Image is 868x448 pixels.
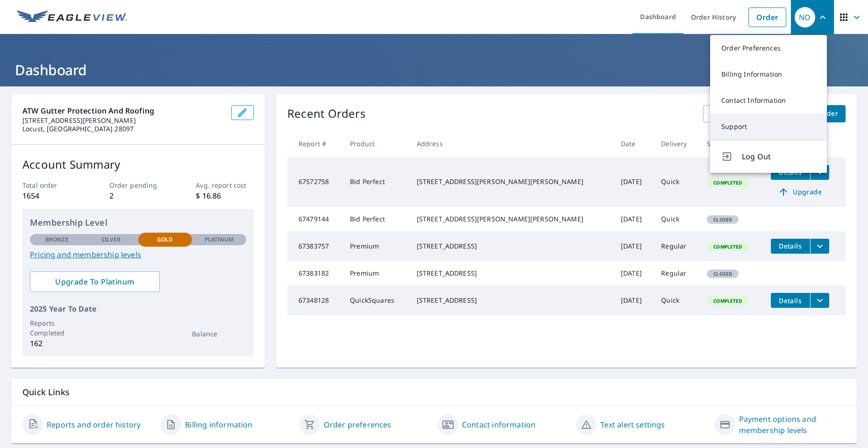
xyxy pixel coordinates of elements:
[776,242,804,250] span: Details
[342,130,409,157] th: Product
[287,231,342,261] td: 67383757
[287,105,366,122] p: Recent Orders
[22,386,846,398] p: Quick Links
[101,235,121,244] p: Silver
[710,114,827,140] a: Support
[30,249,246,260] a: Pricing and membership levels
[287,207,342,231] td: 67479144
[600,419,665,430] a: Text alert settings
[11,60,857,79] h1: Dashboard
[708,179,747,186] span: Completed
[205,235,234,244] p: Platinum
[654,130,699,157] th: Delivery
[710,35,827,61] a: Order Preferences
[708,243,747,250] span: Completed
[22,156,254,173] p: Account Summary
[30,318,84,338] p: Reports Completed
[45,235,69,244] p: Bronze
[17,10,127,24] img: EV Logo
[613,207,654,231] td: [DATE]
[47,419,141,430] a: Reports and order history
[739,413,846,436] a: Payment options and membership levels
[742,151,816,162] span: Log Out
[776,186,824,198] span: Upgrade
[30,216,246,229] p: Membership Level
[196,180,254,190] p: Avg. report cost
[287,157,342,207] td: 67572758
[287,285,342,315] td: 67348128
[342,285,409,315] td: QuickSquares
[417,242,606,251] div: [STREET_ADDRESS]
[776,296,804,305] span: Details
[22,125,224,133] p: Locust, [GEOGRAPHIC_DATA] 28097
[109,190,167,201] p: 2
[771,185,829,199] a: Upgrade
[192,329,246,339] p: Balance
[462,419,535,430] a: Contact information
[654,261,699,285] td: Regular
[613,157,654,207] td: [DATE]
[710,87,827,114] a: Contact Information
[810,293,829,308] button: filesDropdownBtn-67348128
[613,285,654,315] td: [DATE]
[771,239,810,254] button: detailsBtn-67383757
[22,116,224,125] p: [STREET_ADDRESS][PERSON_NAME]
[654,285,699,315] td: Quick
[342,231,409,261] td: Premium
[417,269,606,278] div: [STREET_ADDRESS]
[196,190,254,201] p: $ 16.86
[185,419,252,430] a: Billing information
[417,214,606,224] div: [STREET_ADDRESS][PERSON_NAME][PERSON_NAME]
[30,303,246,314] p: 2025 Year To Date
[699,130,763,157] th: Status
[795,7,815,28] div: NO
[613,130,654,157] th: Date
[287,130,342,157] th: Report #
[324,419,391,430] a: Order preferences
[613,261,654,285] td: [DATE]
[417,177,606,186] div: [STREET_ADDRESS][PERSON_NAME][PERSON_NAME]
[30,338,84,349] p: 162
[157,235,173,244] p: Gold
[708,270,738,277] span: Closed
[342,207,409,231] td: Bid Perfect
[748,7,786,27] a: Order
[613,231,654,261] td: [DATE]
[654,157,699,207] td: Quick
[22,105,224,116] p: ATW Gutter Protection and Roofing
[409,130,613,157] th: Address
[654,231,699,261] td: Regular
[703,105,769,122] a: View All Orders
[708,216,738,223] span: Closed
[342,157,409,207] td: Bid Perfect
[654,207,699,231] td: Quick
[417,296,606,305] div: [STREET_ADDRESS]
[708,298,747,304] span: Completed
[109,180,167,190] p: Order pending
[37,277,152,287] span: Upgrade To Platinum
[710,61,827,87] a: Billing Information
[810,239,829,254] button: filesDropdownBtn-67383757
[22,180,80,190] p: Total order
[771,293,810,308] button: detailsBtn-67348128
[287,261,342,285] td: 67383182
[710,140,827,173] button: Log Out
[22,190,80,201] p: 1654
[342,261,409,285] td: Premium
[30,271,160,292] a: Upgrade To Platinum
